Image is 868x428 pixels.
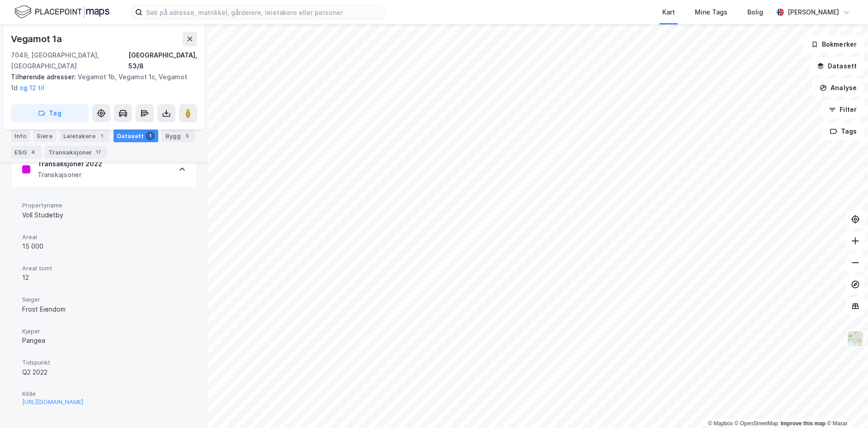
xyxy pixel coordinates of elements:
div: Transaksjoner 2022 [38,159,102,169]
button: Bokmerker [803,35,864,53]
img: Z [847,330,864,347]
span: Tilhørende adresser: [11,73,78,81]
div: Vegamot 1b, Vegamot 1c, Vegamot 1d [11,72,190,93]
div: Datasett [113,130,158,142]
div: [GEOGRAPHIC_DATA], 53/8 [128,50,197,72]
div: Mine Tags [695,7,727,18]
div: 7049, [GEOGRAPHIC_DATA], [GEOGRAPHIC_DATA] [11,50,128,72]
div: 15 000 [22,241,186,252]
div: Frost Eiendom [22,304,186,315]
button: Tag [11,104,89,122]
div: 5 [183,131,192,140]
div: Vegamot 1a [11,32,64,46]
div: ESG [11,146,41,159]
a: Improve this map [781,420,826,427]
div: Kontrollprogram for chat [823,385,868,428]
div: Leietakere [60,130,110,142]
div: 4 [28,148,38,157]
span: Areal [22,233,186,241]
span: Tidspunkt [22,359,186,366]
div: 17 [94,148,103,157]
div: [PERSON_NAME] [788,7,839,18]
a: OpenStreetMap [735,420,778,427]
div: Transaksjoner [45,146,107,159]
div: Bolig [747,7,763,18]
span: Selger [22,296,186,303]
img: logo.f888ab2527a4732fd821a326f86c7f29.svg [14,4,109,20]
iframe: Chat Widget [823,385,868,428]
div: Bygg [162,130,195,142]
button: Datasett [809,57,864,75]
div: 1 [146,131,155,140]
button: Tags [822,122,864,140]
button: [URL][DOMAIN_NAME] [22,398,83,406]
button: Analyse [812,79,864,97]
div: Kart [662,7,675,18]
span: Kjøper [22,327,186,335]
span: Areal tomt [22,264,186,272]
div: Pangea [22,335,186,346]
div: Eiere [33,130,56,142]
span: Kilde [22,390,186,398]
div: 12 [22,272,186,283]
div: Info [11,130,30,142]
div: Voll Studetby [22,210,186,221]
span: Propertyname [22,202,186,209]
button: Filter [821,101,864,119]
input: Søk på adresse, matrikkel, gårdeiere, leietakere eller personer [142,5,384,19]
div: Q2 2022 [22,367,186,378]
div: Transkajsoner [38,169,102,180]
div: 1 [97,131,106,140]
a: Mapbox [708,420,733,427]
